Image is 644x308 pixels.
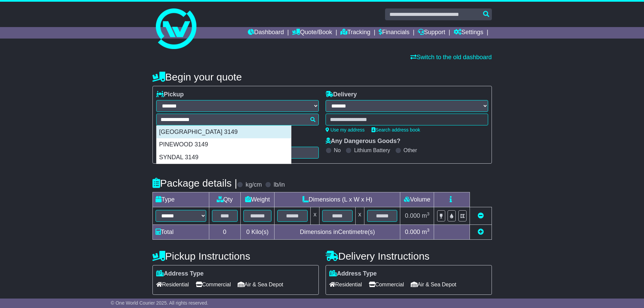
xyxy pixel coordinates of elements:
label: kg/cm [245,181,262,189]
h4: Begin your quote [152,71,492,82]
span: m [422,212,430,219]
a: Add new item [478,229,484,235]
div: PINEWOOD 3149 [157,138,291,151]
a: Settings [454,27,483,39]
td: x [311,207,319,225]
td: Dimensions in Centimetre(s) [275,225,400,240]
label: lb/in [273,181,285,189]
h4: Delivery Instructions [326,251,492,262]
span: Commercial [196,279,231,290]
div: SYNDAL 3149 [157,151,291,164]
label: Any Dangerous Goods? [326,138,401,145]
a: Switch to the old dashboard [410,54,492,61]
a: Search address book [372,127,420,133]
label: Delivery [326,91,357,98]
a: Tracking [340,27,370,39]
td: Type [152,192,209,207]
span: Residential [329,279,362,290]
span: 0 [246,229,249,235]
td: Volume [400,192,434,207]
a: Remove this item [478,212,484,219]
span: m [422,229,430,235]
td: Qty [209,192,240,207]
span: Air & Sea Depot [238,279,283,290]
div: [GEOGRAPHIC_DATA] 3149 [157,126,291,139]
a: Dashboard [248,27,284,39]
td: x [355,207,364,225]
span: Residential [156,279,189,290]
a: Use my address [326,127,365,133]
td: Kilo(s) [240,225,275,240]
h4: Pickup Instructions [152,251,319,262]
sup: 3 [427,211,430,216]
label: Address Type [329,270,377,278]
label: Pickup [156,91,184,98]
h4: Package details | [152,177,237,189]
a: Quote/Book [292,27,332,39]
label: Lithium Battery [354,147,390,153]
label: Address Type [156,270,204,278]
td: Dimensions (L x W x H) [275,192,400,207]
td: 0 [209,225,240,240]
span: Air & Sea Depot [411,279,456,290]
span: Commercial [369,279,404,290]
span: 0.000 [405,212,420,219]
a: Financials [379,27,409,39]
label: Other [404,147,417,153]
span: 0.000 [405,229,420,235]
span: © One World Courier 2025. All rights reserved. [111,300,209,306]
a: Support [418,27,445,39]
td: Weight [240,192,275,207]
td: Total [152,225,209,240]
label: No [334,147,341,153]
sup: 3 [427,228,430,233]
typeahead: Please provide city [156,114,319,125]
